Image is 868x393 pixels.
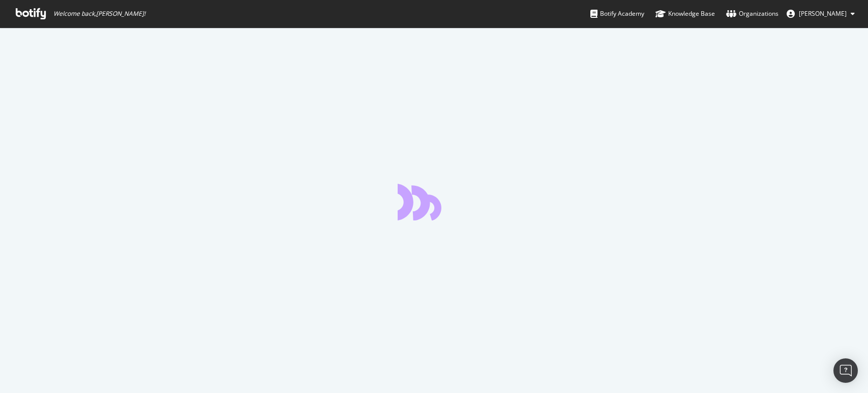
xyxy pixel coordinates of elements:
span: Welcome back, [PERSON_NAME] ! [53,10,145,18]
div: Organizations [726,9,779,19]
div: Knowledge Base [655,9,715,19]
div: Botify Academy [590,9,644,19]
span: Kristiina Halme [799,9,847,18]
div: Open Intercom Messenger [833,358,858,383]
button: [PERSON_NAME] [779,6,863,22]
div: animation [398,184,471,220]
